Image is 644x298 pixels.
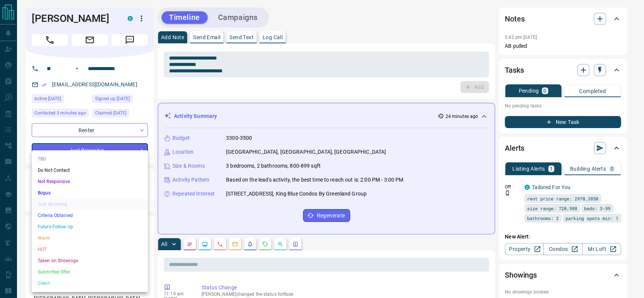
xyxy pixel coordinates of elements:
li: Taken on Showings [32,255,148,266]
li: HOT [32,244,148,255]
li: Warm [32,232,148,244]
li: Client [32,278,148,289]
li: Future Follow Up [32,221,148,232]
li: TBD [32,153,148,165]
li: Not Responsive [32,176,148,187]
li: Submitted Offer [32,266,148,278]
li: Do Not Contact [32,165,148,176]
li: Bogus [32,187,148,199]
li: Criteria Obtained [32,210,148,221]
